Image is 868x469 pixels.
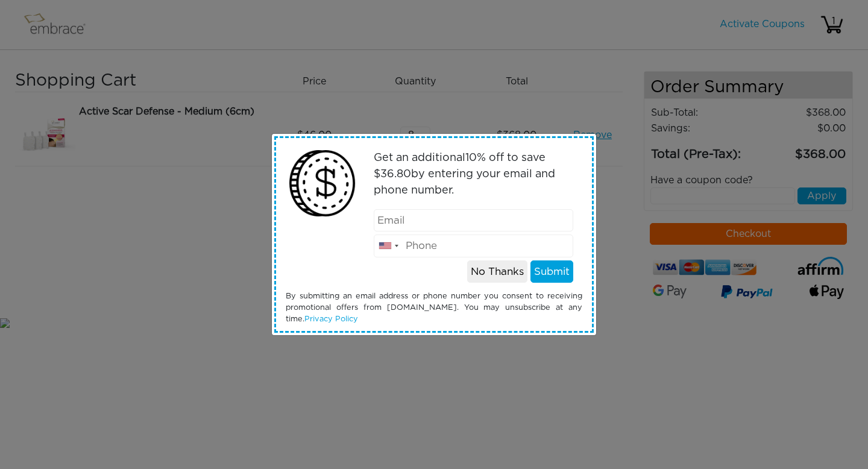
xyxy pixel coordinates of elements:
div: United States: +1 [374,235,402,257]
button: Submit [530,260,573,283]
button: No Thanks [467,260,527,283]
span: 36.80 [380,169,411,180]
img: money2.png [283,144,362,223]
span: 10 [465,153,477,163]
div: By submitting an email address or phone number you consent to receiving promotional offers from [... [277,291,591,326]
p: Get an additional % off to save $ by entering your email and phone number. [374,150,574,199]
a: Privacy Policy [304,315,358,323]
input: Email [374,209,574,232]
input: Phone [374,234,574,257]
